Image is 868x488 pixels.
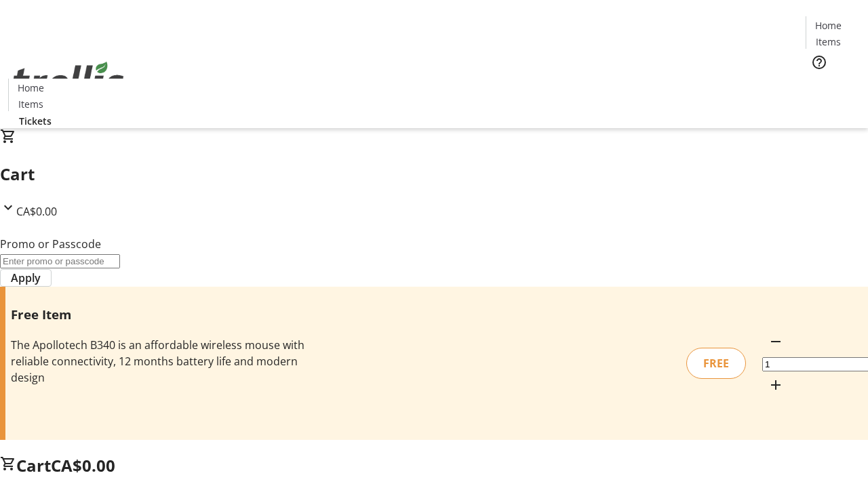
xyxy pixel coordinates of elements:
img: Orient E2E Organization zk00dQfJK4's Logo [8,47,129,115]
a: Home [9,81,52,95]
span: Items [18,97,43,111]
span: Home [18,81,44,95]
div: FREE [686,348,746,379]
span: Apply [11,270,41,286]
h3: Free Item [11,305,307,324]
a: Home [806,18,850,33]
button: Help [806,49,833,76]
span: Items [816,35,841,49]
a: Items [806,35,850,49]
span: Tickets [816,79,849,93]
span: CA$0.00 [51,454,115,476]
span: CA$0.00 [16,204,57,219]
span: Tickets [19,114,52,128]
div: The Apollotech B340 is an affordable wireless mouse with reliable connectivity, 12 months battery... [11,337,307,386]
a: Items [9,97,52,111]
a: Tickets [8,114,62,128]
a: Tickets [806,79,860,93]
span: Home [815,18,842,33]
button: Decrement by one [762,328,789,355]
button: Increment by one [762,371,789,399]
